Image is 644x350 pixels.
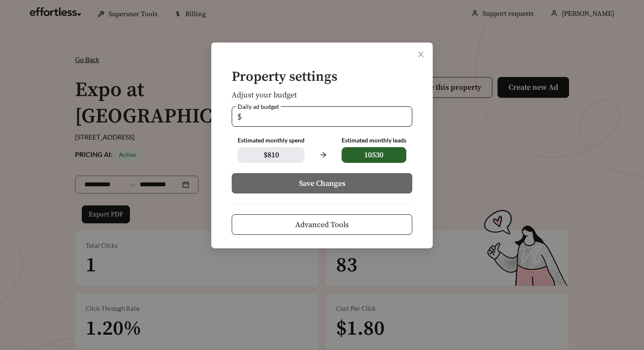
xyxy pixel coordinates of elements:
div: Estimated monthly spend [238,137,305,144]
button: Advanced Tools [232,214,412,235]
span: arrow-right [315,147,331,163]
span: Advanced Tools [295,219,349,230]
span: close [417,51,425,58]
h4: Property settings [232,70,412,85]
button: Save Changes [232,173,412,193]
a: Advanced Tools [232,220,412,228]
span: $ [237,107,241,126]
h5: Adjust your budget [232,91,412,100]
span: 10530 [342,147,406,163]
span: $ 810 [238,147,305,163]
div: Estimated monthly leads [342,137,406,144]
button: Close [409,43,433,66]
